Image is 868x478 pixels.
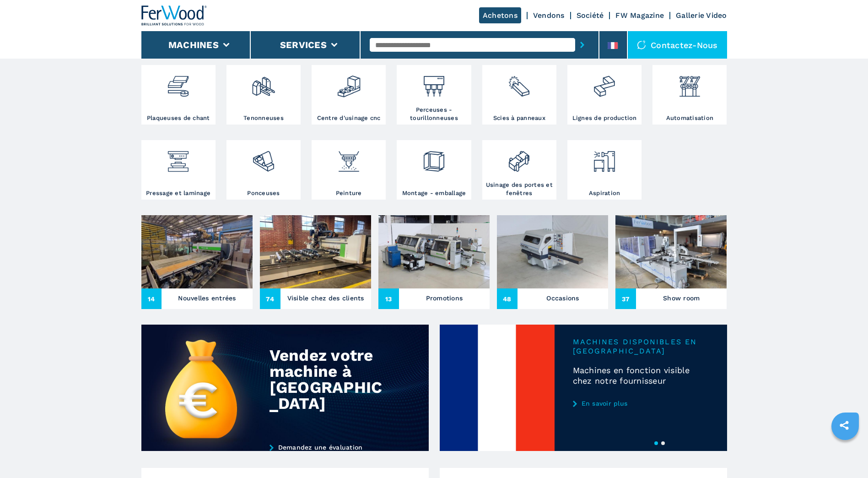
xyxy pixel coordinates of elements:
[397,65,471,125] a: Perceuses - tourillonneuses
[336,189,362,197] h3: Peinture
[676,11,727,20] a: Gallerie Video
[247,189,280,197] h3: Ponceuses
[251,67,275,98] img: squadratrici_2.png
[146,189,210,197] h3: Pressage et laminage
[166,67,190,98] img: bordatrici_1.png
[493,114,545,122] h3: Scies à panneaux
[378,215,490,309] a: Promotions13Promotions
[141,288,162,309] span: 14
[243,114,284,122] h3: Tenonneuses
[829,437,861,471] iframe: Chat
[567,65,642,125] a: Lignes de production
[497,215,608,309] a: Occasions48Occasions
[507,142,531,174] img: lavorazione_porte_finestre_2.png
[397,140,471,200] a: Montage - emballage
[661,441,665,445] button: 2
[287,292,364,304] h3: Visible chez des clients
[575,34,589,55] button: submit-button
[482,65,556,125] a: Scies à panneaux
[178,292,236,304] h3: Nouvelles entrées
[399,106,469,122] h3: Perceuses - tourillonneuses
[479,7,521,23] a: Achetons
[260,215,371,288] img: Visible chez des clients
[652,65,727,125] a: Automatisation
[337,67,361,98] img: centro_di_lavoro_cnc_2.png
[663,292,700,304] h3: Show room
[141,325,429,451] img: Vendez votre machine à ferwood
[572,114,637,122] h3: Lignes de production
[317,114,381,122] h3: Centre d'usinage cnc
[507,67,531,98] img: sezionatrici_2.png
[615,215,727,288] img: Show room
[312,65,386,125] a: Centre d'usinage cnc
[678,67,702,98] img: automazione.png
[141,65,216,125] a: Plaqueuses de chant
[637,40,646,49] img: Contactez-nous
[226,65,301,125] a: Tenonneuses
[270,348,389,412] div: Vendez votre machine à [GEOGRAPHIC_DATA]
[546,292,579,304] h3: Occasions
[312,140,386,200] a: Peinture
[251,142,275,174] img: levigatrici_2.png
[260,288,280,309] span: 74
[497,288,518,309] span: 48
[589,189,620,197] h3: Aspiration
[337,142,361,174] img: verniciatura_1.png
[573,400,709,407] a: En savoir plus
[280,39,327,50] button: Services
[592,67,616,98] img: linee_di_produzione_2.png
[141,215,253,309] a: Nouvelles entrées14Nouvelles entrées
[422,142,446,174] img: montaggio_imballaggio_2.png
[628,31,727,59] div: Contactez-nous
[567,140,642,200] a: Aspiration
[533,11,565,20] a: Vendons
[577,11,604,20] a: Société
[168,39,219,50] button: Machines
[402,189,466,197] h3: Montage - emballage
[378,215,490,288] img: Promotions
[440,325,555,451] img: Machines en fonction visible chez notre fournisseur
[654,441,658,445] button: 1
[141,140,216,200] a: Pressage et laminage
[497,215,608,288] img: Occasions
[615,215,727,309] a: Show room37Show room
[226,140,301,200] a: Ponceuses
[141,5,207,26] img: Ferwood
[260,215,371,309] a: Visible chez des clients74Visible chez des clients
[422,67,446,98] img: foratrici_inseritrici_2.png
[378,288,399,309] span: 13
[615,11,664,20] a: FW Magazine
[147,114,210,122] h3: Plaqueuses de chant
[833,414,856,437] a: sharethis
[141,215,253,288] img: Nouvelles entrées
[666,114,714,122] h3: Automatisation
[166,142,190,174] img: pressa-strettoia.png
[270,444,396,451] a: Demandez une évaluation
[615,288,636,309] span: 37
[592,142,616,174] img: aspirazione_1.png
[482,140,556,200] a: Usinage des portes et fenêtres
[426,292,463,304] h3: Promotions
[485,181,554,197] h3: Usinage des portes et fenêtres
